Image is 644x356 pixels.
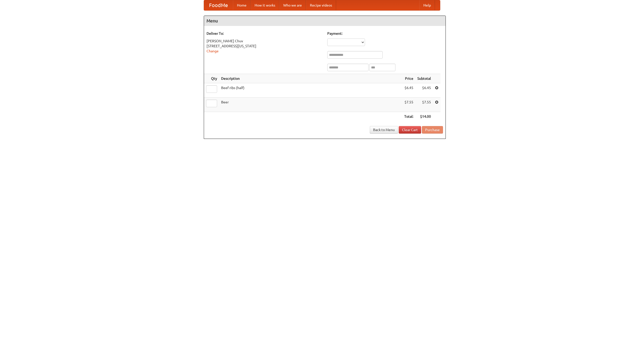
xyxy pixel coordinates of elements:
div: [PERSON_NAME] Chuv [207,38,322,44]
a: Clear Cart [399,126,421,134]
h4: Menu [204,16,446,26]
th: Subtotal [415,74,433,83]
td: $6.45 [402,83,415,98]
a: How it works [251,0,279,10]
a: FoodMe [204,0,233,10]
h5: Deliver To: [207,31,322,36]
th: Total: [402,112,415,121]
a: Home [233,0,251,10]
th: $14.00 [415,112,433,121]
td: $6.45 [415,83,433,98]
td: Beer [219,98,402,112]
th: Price [402,74,415,83]
a: Recipe videos [306,0,336,10]
td: Beef ribs (half) [219,83,402,98]
th: Qty [204,74,219,83]
a: Who we are [279,0,306,10]
div: [STREET_ADDRESS][US_STATE] [207,44,322,49]
a: Change [207,49,219,53]
td: $7.55 [402,98,415,112]
a: Back to Menu [370,126,398,134]
td: $7.55 [415,98,433,112]
th: Description [219,74,402,83]
button: Purchase [422,126,443,134]
a: Help [419,0,435,10]
h5: Payment: [327,31,443,36]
